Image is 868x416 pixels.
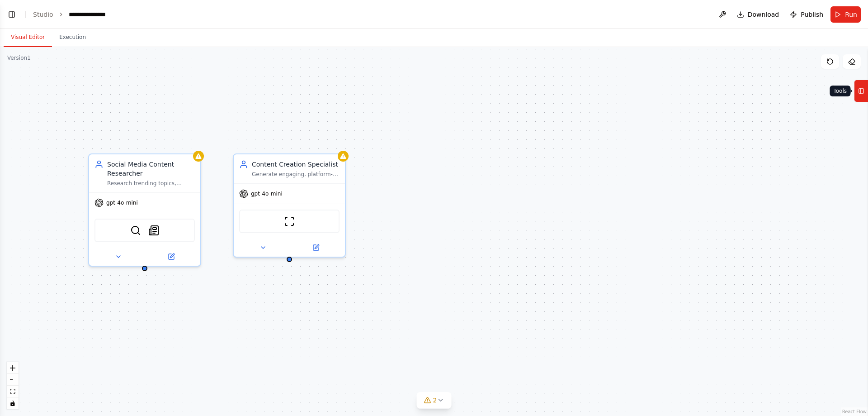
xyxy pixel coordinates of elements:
[801,10,823,19] span: Publish
[107,160,195,178] div: Social Media Content Researcher
[748,10,779,19] span: Download
[4,28,52,47] button: Visual Editor
[106,199,138,206] span: gpt-4o-mini
[148,225,159,236] img: SerplyNewsSearchTool
[7,362,19,409] div: React Flow controls
[52,28,93,47] button: Execution
[33,11,53,18] a: Studio
[7,362,19,374] button: zoom in
[88,153,201,267] div: Social Media Content ResearcherResearch trending topics, industry news, and competitor content in...
[7,397,19,409] button: toggle interactivity
[842,409,867,414] a: React Flow attribution
[786,6,827,23] button: Publish
[830,6,861,23] button: Run
[854,80,868,102] button: Tools
[290,242,341,253] button: Open in side panel
[417,392,452,409] button: 2
[233,153,346,258] div: Content Creation SpecialistGenerate engaging, platform-specific social media content including ca...
[733,6,783,23] button: Download
[7,374,19,386] button: zoom out
[252,160,340,169] div: Content Creation Specialist
[284,216,295,227] img: ScrapeWebsiteTool
[251,190,283,197] span: gpt-4o-mini
[252,171,340,178] div: Generate engaging, platform-specific social media content including captions, hashtags, and posti...
[845,10,857,19] span: Run
[7,386,19,397] button: fit view
[433,396,437,405] span: 2
[7,54,31,62] div: Version 1
[107,180,195,187] div: Research trending topics, industry news, and competitor content in {industry} to identify engagin...
[33,10,113,19] nav: breadcrumb
[130,225,141,236] img: SerperDevTool
[146,251,197,262] button: Open in side panel
[5,8,18,21] button: Show left sidebar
